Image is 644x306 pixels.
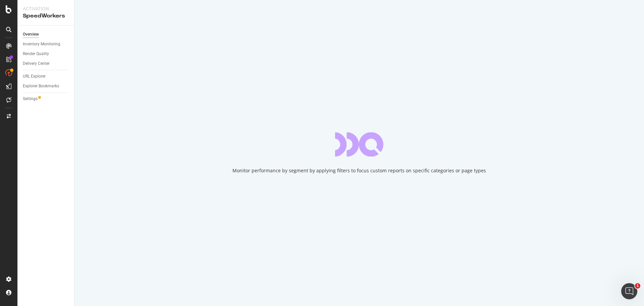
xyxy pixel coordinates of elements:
a: Settings [23,95,69,102]
a: Explorer Bookmarks [23,83,69,90]
a: URL Explorer [23,73,69,80]
div: Inventory Monitoring [23,41,60,48]
span: 1 [635,283,640,289]
a: Overview [23,31,69,38]
a: Delivery Center [23,60,69,67]
div: Render Quality [23,50,49,57]
div: Delivery Center [23,60,50,67]
div: Activation [23,5,69,12]
div: URL Explorer [23,73,46,80]
div: Settings [23,95,38,102]
div: animation [335,132,383,157]
a: Inventory Monitoring [23,41,69,48]
div: Overview [23,31,39,38]
div: SpeedWorkers [23,12,69,20]
div: Monitor performance by segment by applying filters to focus custom reports on specific categories... [232,167,486,174]
div: Explorer Bookmarks [23,83,59,90]
iframe: Intercom live chat [621,283,637,299]
a: Render Quality [23,50,69,57]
